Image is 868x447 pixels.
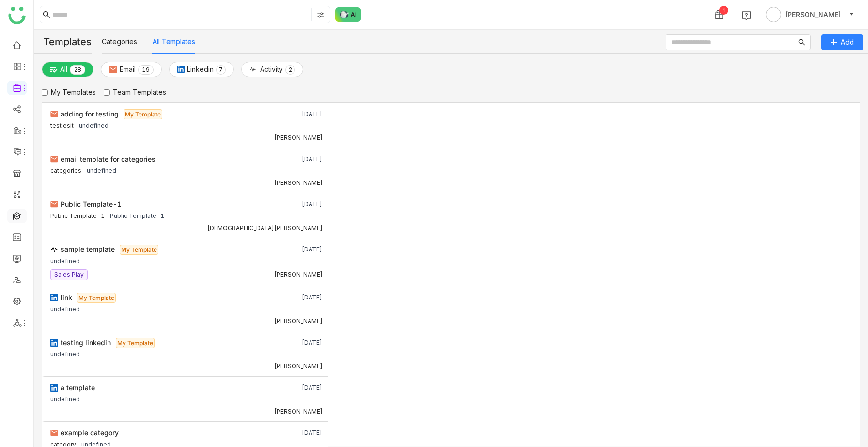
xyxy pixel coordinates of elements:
[50,200,58,208] img: email.svg
[764,7,856,22] button: [PERSON_NAME]
[268,244,322,255] div: [DATE]
[60,64,67,75] span: All
[8,7,26,24] img: logo
[742,11,751,20] img: help.svg
[77,293,116,303] span: My Template
[153,36,195,47] button: All Templates
[335,7,361,22] img: ask-buddy-normal.svg
[74,65,77,75] p: 2
[50,269,88,280] nz-tag: Sales Play
[61,293,72,301] span: link
[50,255,80,265] div: undefined
[50,246,58,253] img: activity.svg
[79,119,108,130] div: undefined
[274,134,323,142] div: [PERSON_NAME]
[34,30,92,54] div: Templates
[77,65,81,75] p: 8
[109,66,117,74] img: email.svg
[61,155,155,163] span: email template for categories
[101,62,162,77] button: Email
[268,154,322,165] div: [DATE]
[104,87,166,98] label: Team Templates
[42,89,48,96] input: My Templates
[61,429,119,437] span: example category
[120,64,136,75] span: Email
[268,428,322,438] div: [DATE]
[50,393,80,403] div: undefined
[268,109,322,119] div: [DATE]
[50,119,79,130] div: test esit -
[219,65,223,75] p: 7
[274,271,323,279] div: [PERSON_NAME]
[50,66,58,74] img: plainalloptions.svg
[104,89,110,96] input: Team Templates
[216,65,226,75] nz-badge-sup: 7
[120,245,158,255] span: My Template
[50,429,58,437] img: email.svg
[42,87,96,98] label: My Templates
[61,245,115,253] span: sample template
[288,65,292,75] p: 2
[719,6,728,15] div: 1
[274,317,323,325] div: [PERSON_NAME]
[142,65,146,75] p: 1
[766,7,781,22] img: avatar
[50,384,58,392] img: linkedin.svg
[50,339,58,347] img: linkedin.svg
[317,11,325,19] img: search-type.svg
[268,337,322,348] div: [DATE]
[50,165,87,175] div: categories -
[177,66,185,73] img: linkedin.svg
[274,408,323,415] div: [PERSON_NAME]
[285,65,295,75] nz-badge-sup: 2
[841,37,854,48] span: Add
[50,210,110,220] div: Public Template-1 -
[241,62,303,77] button: Activity
[110,210,164,220] div: Public Template-1
[274,179,323,187] div: [PERSON_NAME]
[70,65,85,75] nz-badge-sup: 28
[50,348,80,358] div: undefined
[87,165,116,175] div: undefined
[102,36,137,47] button: Categories
[260,64,283,75] span: Activity
[61,338,111,347] span: testing linkedin
[268,292,322,303] div: [DATE]
[274,363,323,370] div: [PERSON_NAME]
[50,294,58,301] img: linkedin.svg
[50,155,58,163] img: email.svg
[50,303,80,313] div: undefined
[207,224,323,232] div: [DEMOGRAPHIC_DATA][PERSON_NAME]
[268,382,322,393] div: [DATE]
[124,109,162,119] span: My Template
[169,62,234,77] button: Linkedin
[146,65,150,75] p: 9
[42,62,93,77] button: All
[821,34,863,50] button: Add
[268,199,322,210] div: [DATE]
[61,200,122,208] span: Public Template-1
[785,9,841,20] span: [PERSON_NAME]
[187,64,214,75] span: Linkedin
[138,65,154,75] nz-badge-sup: 19
[116,338,155,348] span: My Template
[61,110,119,118] span: adding for testing
[61,383,95,392] span: a template
[50,110,58,118] img: email.svg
